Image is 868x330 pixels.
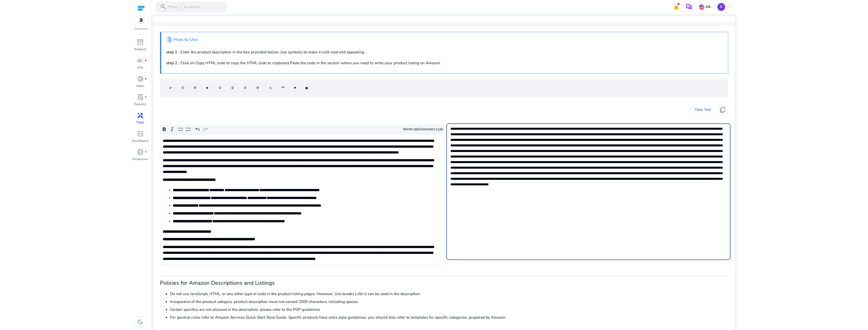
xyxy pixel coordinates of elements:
[170,299,728,304] li: Irrespective of the product category, product description must not exceed 2000 characters, includ...
[137,39,144,46] span: inventory_2
[131,75,149,93] a: donut_smallfiber_manual_recordSales
[194,85,196,91] span: ®
[166,49,177,55] b: step 1
[137,57,144,64] span: campaign
[136,120,144,125] p: Tools
[189,84,200,92] button: ®
[403,126,443,133] div: Words: Characters:
[717,3,725,11] p: K
[136,84,144,89] p: Sales
[252,84,263,92] button: ④
[131,111,149,129] a: handymanTools
[301,84,312,92] button: ◆
[137,112,144,119] span: handyman
[177,84,188,92] button: ©
[132,139,149,144] p: Developers
[134,102,146,107] p: Reports
[231,85,234,91] span: ②
[277,84,289,92] button: ™
[134,17,149,25] img: amazon.svg
[131,38,149,56] a: inventory_2Product
[137,130,144,137] span: code_blocks
[206,85,209,91] span: ★
[137,149,144,155] span: book_4
[695,105,711,115] span: Clear Text
[131,129,149,148] a: code_blocksDevelopers
[134,27,148,31] p: Marketplace
[699,4,704,10] img: us.svg
[169,85,172,91] span: ✔
[160,125,444,134] div: Editor toolbar
[717,105,728,116] button: content_copy
[239,84,251,92] button: ③
[436,127,443,131] label: 2180
[290,84,300,92] button: ♥
[145,78,147,80] span: fiber_manual_record
[294,85,296,91] span: ♥
[137,65,143,70] p: Ads
[214,84,226,92] button: ①
[726,5,730,9] span: keyboard_arrow_down
[131,93,149,111] a: lab_profilefiber_manual_recordReports
[181,85,184,91] span: ©
[305,85,308,91] span: ◆
[170,314,728,320] li: For general rules refer to Amazon Services Quick Start Style Guide. Specific products have extra ...
[170,306,728,312] li: Certain specifics are not allowed in the description, please refer to the PDP guidelines
[145,96,147,98] span: fiber_manual_record
[256,85,259,91] span: ④
[131,148,149,166] a: book_4fiber_manual_recordResources
[202,84,213,92] button: ★
[131,56,149,74] a: campaignfiber_manual_recordAds
[166,60,723,66] p: : Click on Copy HTML code to copy the HTML code to clipboard.Paste the code in the section where ...
[168,4,200,10] p: Press to search
[218,85,222,91] span: ①
[269,85,272,91] span: ⚠
[281,85,285,91] span: ™
[704,5,710,9] p: US
[719,107,726,113] span: content_copy
[413,127,419,131] label: 286
[265,84,276,92] button: ⚠
[227,84,238,92] button: ②
[145,59,147,62] span: fiber_manual_record
[137,76,144,82] span: donut_small
[165,84,176,92] button: ✔
[166,49,723,55] p: : Enter the product description in the box provided below. Use symbols to make it look neat and a...
[160,4,167,10] span: search
[170,291,728,297] li: Do not use JavaScript, HTML, or any other type of code in the product listing pages. However, lin...
[243,85,247,91] span: ③
[178,4,183,10] span: /
[173,37,198,42] h4: How to Use
[137,319,144,325] span: dark_mode
[166,60,177,65] b: step 2
[160,280,728,286] h3: Policies for Amazon Descriptions and Listings
[160,134,444,265] div: Rich Text Editor. Editing area: main. Press Alt+0 for help.
[691,105,715,115] button: Clear Text
[145,151,147,153] span: fiber_manual_record
[137,94,144,100] span: lab_profile
[132,157,148,162] p: Resources
[134,47,146,52] p: Product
